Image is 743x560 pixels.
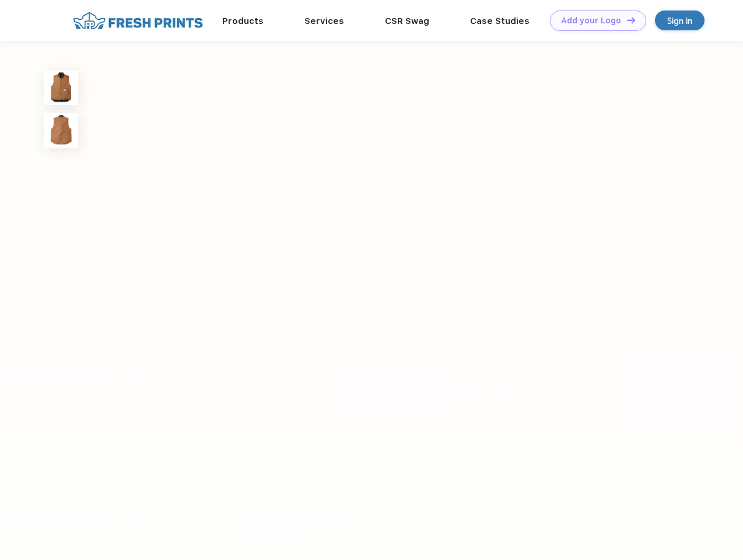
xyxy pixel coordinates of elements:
[44,71,78,105] img: func=resize&h=100
[561,16,621,26] div: Add your Logo
[44,113,78,148] img: func=resize&h=100
[667,14,692,27] div: Sign in
[627,17,635,23] img: DT
[655,10,705,30] a: Sign in
[222,16,264,26] a: Products
[69,10,206,31] img: fo%20logo%202.webp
